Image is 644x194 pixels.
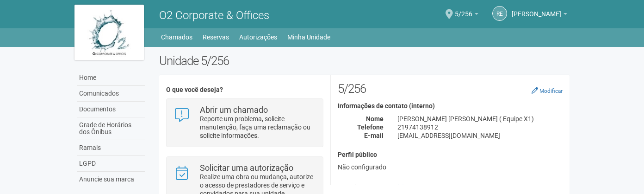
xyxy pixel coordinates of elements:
a: LGPD [77,156,145,172]
a: Reservas [203,31,229,44]
a: Modificar [532,87,563,94]
p: Reporte um problema, solicite manutenção, faça uma reclamação ou solicite informações. [200,115,316,140]
small: (3) [368,185,375,191]
h2: 5/256 [338,82,563,96]
strong: Solicitar uma autorização [200,163,293,173]
span: 5/256 [455,1,472,18]
div: [PERSON_NAME] [PERSON_NAME] ( Equipe X1) [390,115,570,123]
strong: Telefone [357,123,384,131]
div: 21974138912 [390,123,570,131]
a: Documentos [77,102,145,117]
a: 5/256 [455,12,478,19]
h2: Unidade 5/256 [159,54,570,68]
h4: Informações de contato (interno) [338,103,563,110]
a: Autorizações [239,31,277,44]
strong: Abrir um chamado [200,105,268,115]
a: Comunicados [77,86,145,102]
a: Ramais [77,140,145,156]
a: Grade de Horários dos Ônibus [77,117,145,140]
a: Abrir um chamado Reporte um problema, solicite manutenção, faça uma reclamação ou solicite inform... [173,106,316,140]
span: O2 Corporate & Offices [159,9,269,22]
a: [PERSON_NAME] [512,12,567,19]
div: [EMAIL_ADDRESS][DOMAIN_NAME] [390,131,570,140]
a: Anuncie sua marca [77,172,145,187]
strong: Nome [366,115,384,123]
a: Home [77,70,145,86]
div: Não configurado [338,163,563,171]
strong: E-mail [364,132,384,139]
span: Rogeria Esteves [512,1,561,18]
h4: O que você deseja? [166,86,323,93]
a: RE [492,6,507,21]
small: (1) [411,185,418,191]
a: Minha Unidade [287,31,330,44]
small: Modificar [539,88,563,94]
img: logo.jpg [74,5,144,60]
h4: Perfil público [338,151,563,158]
a: Chamados [161,31,192,44]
